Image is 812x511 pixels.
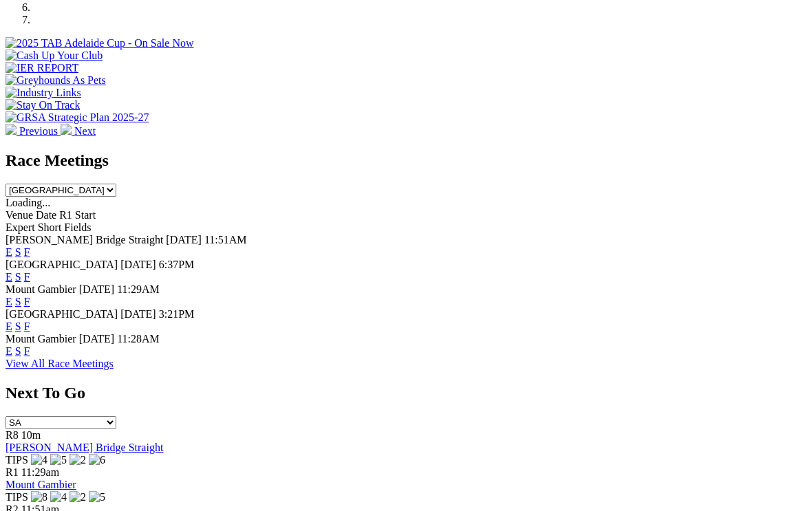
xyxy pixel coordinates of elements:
[31,491,47,503] img: 8
[120,259,156,270] span: [DATE]
[6,74,106,87] img: Greyhounds As Pets
[6,320,12,332] a: E
[6,221,35,233] span: Expert
[6,491,28,503] span: TIPS
[6,125,61,137] a: Previous
[204,234,247,246] span: 11:51AM
[19,125,58,137] span: Previous
[89,454,105,466] img: 6
[50,491,67,503] img: 4
[6,358,114,369] a: View All Race Meetings
[79,283,115,295] span: [DATE]
[6,283,76,295] span: Mount Gambier
[6,124,17,135] img: chevron-left-pager-white.svg
[89,491,105,503] img: 5
[70,491,86,503] img: 2
[6,259,118,270] span: [GEOGRAPHIC_DATA]
[6,246,12,258] a: E
[117,333,160,345] span: 11:28AM
[166,234,202,246] span: [DATE]
[6,50,103,62] img: Cash Up Your Club
[24,271,30,283] a: F
[31,454,47,466] img: 4
[61,124,72,135] img: chevron-right-pager-white.svg
[6,454,28,466] span: TIPS
[74,125,96,137] span: Next
[24,345,30,357] a: F
[6,479,76,490] a: Mount Gambier
[6,308,118,320] span: [GEOGRAPHIC_DATA]
[24,320,30,332] a: F
[21,466,59,478] span: 11:29am
[15,320,21,332] a: S
[6,197,50,208] span: Loading...
[15,296,21,307] a: S
[79,333,115,345] span: [DATE]
[6,151,806,170] h2: Race Meetings
[50,454,67,466] img: 5
[24,296,30,307] a: F
[59,209,96,221] span: R1 Start
[6,111,149,124] img: GRSA Strategic Plan 2025-27
[6,209,33,221] span: Venue
[6,466,19,478] span: R1
[15,271,21,283] a: S
[6,442,163,453] a: [PERSON_NAME] Bridge Straight
[6,62,78,74] img: IER REPORT
[24,246,30,258] a: F
[6,234,163,246] span: [PERSON_NAME] Bridge Straight
[70,454,86,466] img: 2
[38,221,62,233] span: Short
[6,37,194,50] img: 2025 TAB Adelaide Cup - On Sale Now
[6,296,12,307] a: E
[6,345,12,357] a: E
[6,99,80,111] img: Stay On Track
[6,429,19,441] span: R8
[21,429,41,441] span: 10m
[159,259,195,270] span: 6:37PM
[36,209,56,221] span: Date
[6,333,76,345] span: Mount Gambier
[117,283,160,295] span: 11:29AM
[159,308,195,320] span: 3:21PM
[61,125,96,137] a: Next
[120,308,156,320] span: [DATE]
[15,345,21,357] a: S
[64,221,91,233] span: Fields
[6,271,12,283] a: E
[6,384,806,402] h2: Next To Go
[6,87,81,99] img: Industry Links
[15,246,21,258] a: S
